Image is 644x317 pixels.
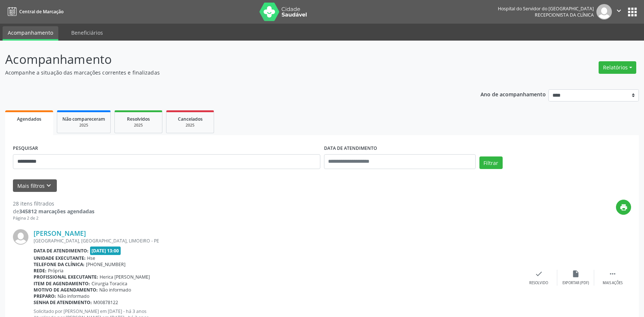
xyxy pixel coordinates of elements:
[5,50,449,69] p: Acompanhamento
[34,255,86,261] b: Unidade executante:
[535,12,594,18] span: Recepcionista da clínica
[58,293,89,299] span: Não informado
[13,143,38,154] label: PESQUISAR
[529,280,548,286] div: Resolvido
[599,61,636,74] button: Relatórios
[66,26,108,39] a: Beneficiários
[603,280,623,286] div: Mais ações
[48,268,63,274] span: Própria
[620,203,628,211] i: print
[17,116,41,122] span: Agendados
[616,200,631,215] button: print
[86,261,125,268] span: [PHONE_NUMBER]
[34,229,86,237] a: [PERSON_NAME]
[612,4,626,20] button: 
[3,26,58,41] a: Acompanhamento
[19,208,94,215] strong: 345812 marcações agendadas
[5,6,63,18] a: Central de Marcação
[13,200,94,207] div: 28 itens filtrados
[13,229,28,245] img: img
[34,299,92,306] b: Senha de atendimento:
[172,123,209,128] div: 2025
[596,4,612,20] img: img
[34,274,98,280] b: Profissional executante:
[178,116,203,122] span: Cancelados
[615,7,623,15] i: 
[481,89,546,99] p: Ano de acompanhamento
[34,293,56,299] b: Preparo:
[62,123,105,128] div: 2025
[62,116,105,122] span: Não compareceram
[127,116,150,122] span: Resolvidos
[34,238,520,244] div: [GEOGRAPHIC_DATA], [GEOGRAPHIC_DATA], LIMOEIRO - PE
[13,179,57,192] button: Mais filtroskeyboard_arrow_down
[609,270,617,278] i: 
[19,8,63,15] span: Central de Marcação
[99,287,131,293] span: Não informado
[92,280,127,287] span: Cirurgia Toracica
[324,143,377,154] label: DATA DE ATENDIMENTO
[45,182,53,190] i: keyboard_arrow_down
[626,6,639,18] button: apps
[120,123,157,128] div: 2025
[34,280,90,287] b: Item de agendamento:
[13,215,94,221] div: Página 2 de 2
[87,255,95,261] span: Hse
[535,270,543,278] i: check
[5,69,449,76] p: Acompanhe a situação das marcações correntes e finalizadas
[13,207,94,215] div: de
[90,247,121,255] span: [DATE] 13:00
[479,156,503,169] button: Filtrar
[100,274,150,280] span: Herica [PERSON_NAME]
[34,261,85,268] b: Telefone da clínica:
[34,268,47,274] b: Rede:
[498,6,594,12] div: Hospital do Servidor do [GEOGRAPHIC_DATA]
[572,270,580,278] i: insert_drive_file
[93,299,118,306] span: M00878122
[562,280,589,286] div: Exportar (PDF)
[34,287,98,293] b: Motivo de agendamento:
[34,248,89,254] b: Data de atendimento:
